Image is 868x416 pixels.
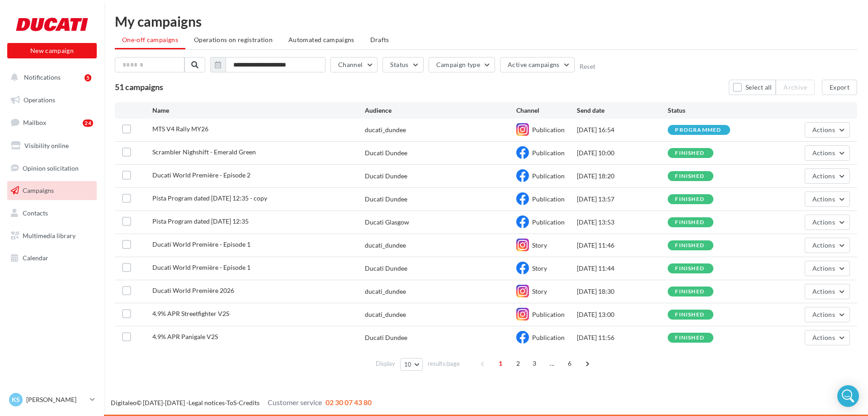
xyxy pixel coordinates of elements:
span: Calendar [23,254,48,262]
div: Name [152,106,365,115]
button: Actions [805,168,850,184]
span: Opinion solicitation [23,164,79,172]
span: Campaigns [23,186,54,194]
a: Credits [239,399,259,406]
div: Ducati Dundee [365,172,407,181]
a: Multimedia library [5,226,99,245]
span: 4.9% APR Streetfighter V2S [152,310,229,317]
div: Ducati Glasgow [365,218,409,227]
button: Campaign type [429,57,495,72]
span: results/page [428,359,460,368]
span: Ducati World Première - Episode 2 [152,171,250,179]
span: Contacts [23,209,48,217]
span: Publication [532,126,565,134]
span: Ducati World Première 2026 [152,287,234,294]
span: © [DATE]-[DATE] - - - [111,399,372,406]
div: [DATE] 18:20 [577,172,668,181]
span: Story [532,264,547,272]
div: finished [675,220,704,225]
div: [DATE] 13:53 [577,218,668,227]
button: Status [382,57,423,72]
span: Publication [532,195,565,203]
span: Visibility online [24,142,69,149]
span: Actions [812,218,835,226]
button: Actions [805,215,850,230]
div: [DATE] 11:44 [577,264,668,273]
span: Actions [812,311,835,318]
span: Automated campaigns [288,36,354,43]
span: Mailbox [23,119,46,126]
button: Actions [805,145,850,161]
button: 10 [400,358,423,371]
button: Actions [805,238,850,253]
a: Mailbox24 [5,113,99,132]
button: Channel [330,57,377,72]
div: [DATE] 10:00 [577,148,668,158]
span: Scrambler Nighshift - Emerald Green [152,148,256,156]
span: Story [532,287,547,295]
span: Actions [812,287,835,295]
div: Status [668,106,759,115]
div: finished [675,196,704,202]
span: 02 30 07 43 80 [325,398,372,406]
a: Calendar [5,249,99,268]
div: finished [675,289,704,295]
div: Open Intercom Messenger [837,385,859,407]
button: Select all [729,80,776,95]
span: 10 [404,361,412,368]
span: Pista Program dated 12-09-2025 12:35 - copy [152,194,267,202]
div: ducati_dundee [365,241,406,250]
button: Actions [805,284,850,299]
div: ducati_dundee [365,310,406,319]
span: Actions [812,126,835,134]
a: Campaigns [5,181,99,200]
div: [DATE] 13:00 [577,310,668,319]
a: Legal notices [189,399,225,406]
div: Ducati Dundee [365,195,407,204]
div: 24 [83,120,93,127]
div: [DATE] 16:54 [577,125,668,134]
button: Actions [805,307,850,322]
div: Ducati Dundee [365,333,407,342]
div: programmed [675,127,721,133]
div: My campaigns [115,14,857,28]
span: 3 [527,356,542,371]
a: Digitaleo [111,399,137,406]
div: ducati_dundee [365,287,406,296]
button: Actions [805,261,850,276]
span: Operations [24,96,55,104]
button: Actions [805,330,850,345]
div: Send date [577,106,668,115]
span: Actions [812,195,835,203]
span: Customer service [268,398,322,406]
a: KS [PERSON_NAME] [7,391,97,408]
a: Opinion solicitation [5,159,99,178]
span: ... [545,356,559,371]
button: Archive [776,80,814,95]
span: Notifications [24,73,61,81]
span: MTS V4 Rally MY26 [152,125,208,133]
a: ToS [226,399,236,406]
span: Multimedia library [23,232,75,239]
div: finished [675,312,704,318]
span: Active campaigns [508,61,560,68]
span: Display [376,359,395,368]
span: Actions [812,172,835,180]
button: Reset [580,63,596,70]
span: Publication [532,218,565,226]
div: [DATE] 11:46 [577,241,668,250]
div: 5 [85,74,91,81]
div: finished [675,335,704,341]
button: Notifications 5 [5,68,95,87]
div: finished [675,266,704,272]
div: [DATE] 18:30 [577,287,668,296]
span: KS [12,395,20,404]
button: Export [822,80,857,95]
span: Actions [812,149,835,157]
button: Actions [805,122,850,138]
span: Story [532,241,547,249]
span: 2 [511,356,525,371]
div: Channel [516,106,577,115]
span: Ducati World Première - Episode 1 [152,263,250,271]
a: Contacts [5,204,99,223]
